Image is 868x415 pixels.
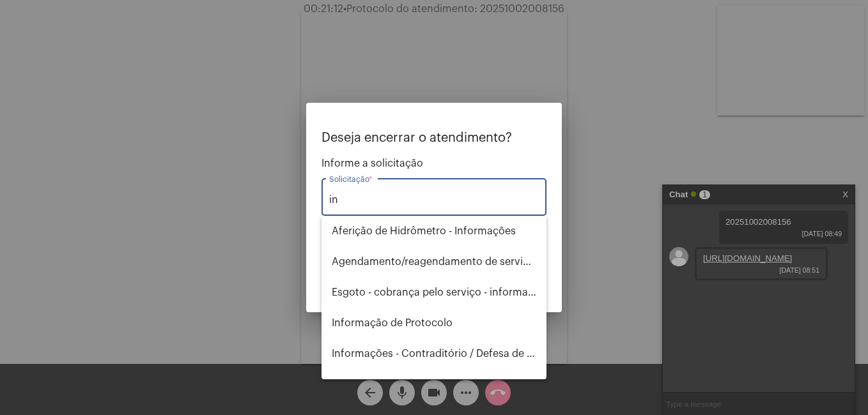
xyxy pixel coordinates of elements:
input: Buscar solicitação [329,194,539,206]
p: Deseja encerrar o atendimento? [322,131,546,145]
span: Aferição de Hidrômetro - Informações [332,216,536,246]
span: Leitura - informações [332,369,536,400]
span: Agendamento/reagendamento de serviços - informações [332,246,536,277]
span: Informações - Contraditório / Defesa de infração [332,338,536,369]
span: Informe a solicitação [322,158,546,169]
span: Esgoto - cobrança pelo serviço - informações [332,277,536,308]
span: Informação de Protocolo [332,308,536,338]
